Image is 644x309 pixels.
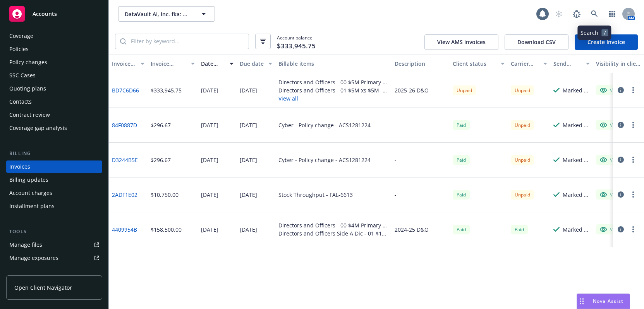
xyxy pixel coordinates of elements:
div: Directors and Officers Side A Dic - 01 $1M xs $4M - [PHONE_NUMBER] [278,229,388,237]
div: Stock Throughput - FAL-6613 [278,191,353,199]
div: Directors and Officers - 00 $4M Primary - [PHONE_NUMBER] [278,221,388,229]
div: $158,500.00 [151,225,182,234]
div: Tools [6,228,102,236]
a: Invoices [6,160,102,173]
div: Paid [453,190,470,200]
a: 2ADF1E02 [112,191,137,199]
div: Client status [453,60,496,68]
div: $296.67 [151,121,171,129]
button: Invoice ID [109,55,148,73]
div: Manage files [9,239,42,251]
div: $10,750.00 [151,191,179,199]
span: Accounts [33,11,57,17]
div: Manage certificates [9,265,60,277]
button: Date issued [198,55,237,73]
div: Invoices [9,160,30,173]
div: 2025-26 D&O [395,86,429,94]
button: Due date [237,55,275,73]
a: Search [587,6,602,22]
span: DataVault AI, Inc. fka: WISA Technologies, Inc. [125,10,192,18]
a: Installment plans [6,200,102,212]
a: Accounts [6,3,102,25]
button: Nova Assist [577,294,630,309]
button: Billable items [275,55,392,73]
div: Installment plans [9,200,55,212]
a: Coverage [6,30,102,42]
a: Manage files [6,239,102,251]
a: Report a Bug [569,6,584,22]
div: Coverage gap analysis [9,122,67,134]
div: Cyber - Policy change - ACS1281224 [278,121,371,129]
div: Drag to move [577,294,587,309]
div: Directors and Officers - 01 $5M xs $5M - [PHONE_NUMBER] [278,86,388,94]
div: Policy changes [9,56,47,68]
a: Create Invoice [575,34,638,50]
div: [DATE] [201,156,218,164]
span: Nova Assist [593,298,623,304]
div: Marked as sent [563,225,590,234]
div: Marked as sent [563,121,590,129]
div: Visible [600,226,624,233]
div: Unpaid [511,85,534,95]
button: Carrier status [508,55,550,73]
a: D3244B5E [112,156,138,164]
a: Billing updates [6,174,102,186]
a: 4409954B [112,225,137,234]
div: Coverage [9,30,33,42]
div: Due date [240,60,264,68]
div: Paid [511,225,528,234]
div: Paid [453,155,470,165]
div: [DATE] [240,225,257,234]
div: [DATE] [201,225,218,234]
div: Visible [600,191,624,198]
div: Policies [9,43,29,55]
div: Unpaid [511,155,534,165]
div: Visible [600,87,624,94]
span: Paid [453,225,470,234]
div: Marked as sent [563,191,590,199]
div: [DATE] [201,86,218,94]
button: Description [392,55,450,73]
div: Marked as sent [563,156,590,164]
div: $296.67 [151,156,171,164]
div: Contacts [9,96,32,108]
div: Billing updates [9,174,48,186]
div: Account charges [9,187,52,199]
div: Date issued [201,60,225,68]
div: [DATE] [201,191,218,199]
div: Invoice amount [151,60,186,68]
div: Marked as sent [563,86,590,94]
div: [DATE] [240,121,257,129]
div: Quoting plans [9,82,46,95]
span: Open Client Navigator [14,283,72,292]
div: Unpaid [511,120,534,130]
div: Manage exposures [9,252,58,264]
div: Description [395,60,447,68]
a: Account charges [6,187,102,199]
button: Client status [450,55,508,73]
div: - [395,191,397,199]
button: Invoice amount [148,55,198,73]
span: $333,945.75 [277,41,316,51]
div: [DATE] [240,86,257,94]
button: View all [278,94,388,102]
div: Visible [600,156,624,163]
a: Manage exposures [6,252,102,264]
div: 2024-25 D&O [395,225,429,234]
div: Paid [453,120,470,130]
div: Cyber - Policy change - ACS1281224 [278,156,371,164]
div: SSC Cases [9,69,36,82]
button: DataVault AI, Inc. fka: WISA Technologies, Inc. [118,6,215,22]
div: Send result [553,60,581,68]
div: Carrier status [511,60,539,68]
a: Policies [6,43,102,55]
a: Coverage gap analysis [6,122,102,134]
div: $333,945.75 [151,86,182,94]
div: Directors and Officers - 00 $5M Primary - OII763DO120250P [278,78,388,86]
button: View AMS invoices [424,34,498,50]
a: Policy changes [6,56,102,68]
